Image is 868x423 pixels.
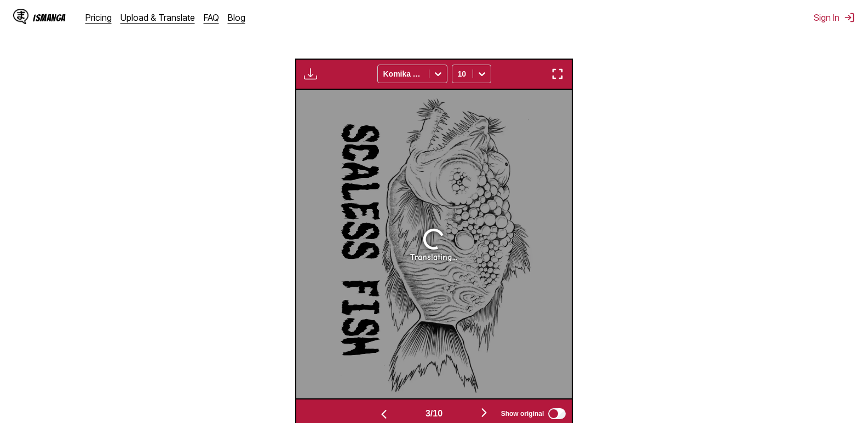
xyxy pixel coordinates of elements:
[204,12,219,23] a: FAQ
[377,408,390,421] img: Previous page
[410,252,457,262] div: Translating...
[426,409,442,419] span: 3 / 10
[13,9,85,26] a: IsManga LogoIsManga
[228,12,245,23] a: Blog
[844,12,855,23] img: Sign out
[548,408,566,419] input: Show original
[85,12,112,23] a: Pricing
[120,12,195,23] a: Upload & Translate
[501,410,544,418] span: Show original
[551,67,564,80] img: Enter fullscreen
[421,226,447,252] img: Loading
[13,9,28,24] img: IsManga Logo
[814,12,855,23] button: Sign In
[33,13,66,23] div: IsManga
[478,406,491,419] img: Next page
[304,67,317,80] img: Download translated images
